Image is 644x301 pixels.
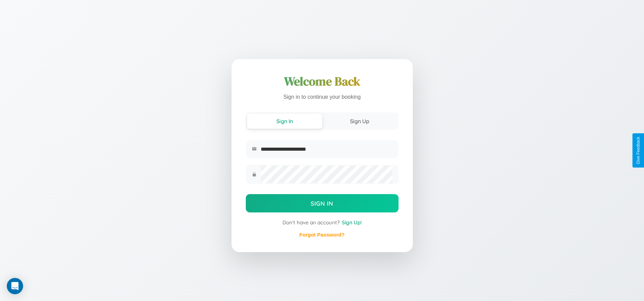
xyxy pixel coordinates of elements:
button: Sign In [246,194,399,212]
p: Sign in to continue your booking [246,92,399,102]
button: Sign Up [322,114,397,129]
button: Sign In [247,114,322,129]
span: Sign Up! [342,219,362,226]
div: Don't have an account? [246,219,399,226]
div: Open Intercom Messenger [7,278,23,294]
h1: Welcome Back [246,73,399,90]
a: Forgot Password? [299,232,345,238]
div: Give Feedback [636,137,641,164]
